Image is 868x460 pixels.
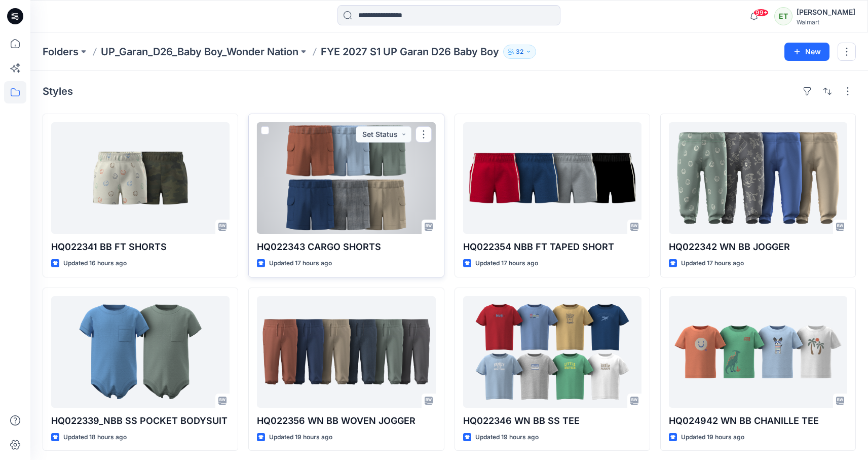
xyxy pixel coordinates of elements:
p: HQ022343 CARGO SHORTS [257,240,435,254]
div: [PERSON_NAME] [797,6,855,18]
p: HQ022341 BB FT SHORTS [51,240,230,254]
p: HQ022339_NBB SS POCKET BODYSUIT [51,414,230,428]
a: HQ022342 WN BB JOGGER [669,122,847,234]
a: HQ022346 WN BB SS TEE [463,296,641,408]
a: HQ022343 CARGO SHORTS [257,122,435,234]
a: HQ024942 WN BB CHANILLE TEE [669,296,847,408]
a: HQ022354 NBB FT TAPED SHORT [463,122,641,234]
p: Updated 19 hours ago [681,432,744,443]
a: HQ022341 BB FT SHORTS [51,122,230,234]
p: Updated 18 hours ago [63,432,127,443]
p: Updated 19 hours ago [269,432,332,443]
p: HQ024942 WN BB CHANILLE TEE [669,414,847,428]
p: Updated 17 hours ago [269,258,332,269]
p: HQ022346 WN BB SS TEE [463,414,641,428]
p: HQ022356 WN BB WOVEN JOGGER [257,414,435,428]
a: HQ022356 WN BB WOVEN JOGGER [257,296,435,408]
span: 99+ [753,9,769,17]
a: UP_Garan_D26_Baby Boy_Wonder Nation [101,45,298,59]
button: New [784,43,829,61]
a: HQ022339_NBB SS POCKET BODYSUIT [51,296,230,408]
button: 32 [503,45,536,59]
h4: Styles [43,85,73,97]
p: Updated 16 hours ago [63,258,127,269]
p: HQ022342 WN BB JOGGER [669,240,847,254]
p: HQ022354 NBB FT TAPED SHORT [463,240,641,254]
p: FYE 2027 S1 UP Garan D26 Baby Boy [321,45,499,59]
p: Updated 19 hours ago [475,432,539,443]
p: Updated 17 hours ago [681,258,744,269]
a: Folders [43,45,79,59]
div: Walmart [797,18,855,26]
p: Updated 17 hours ago [475,258,538,269]
div: ET [774,7,792,25]
p: 32 [516,46,523,57]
